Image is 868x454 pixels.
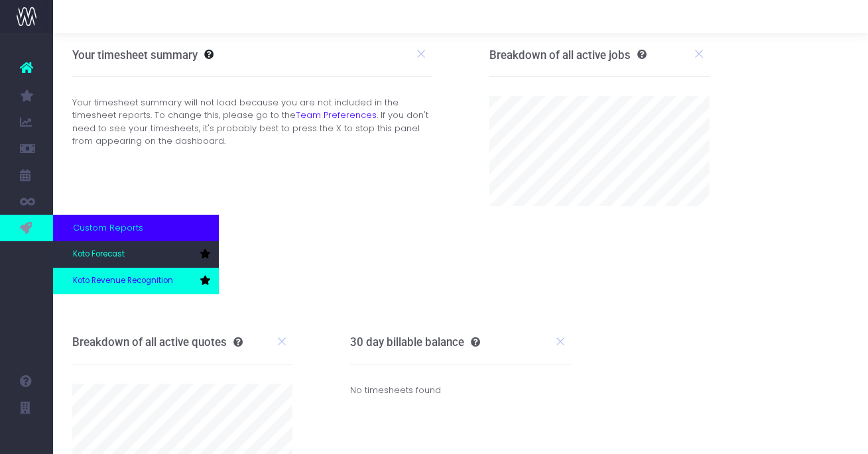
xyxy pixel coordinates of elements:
[53,268,219,294] a: Koto Revenue Recognition
[72,48,198,62] h3: Your timesheet summary
[53,241,219,268] a: Koto Forecast
[73,249,125,260] span: Koto Forecast
[73,275,173,287] span: Koto Revenue Recognition
[350,365,570,416] div: No timesheets found
[72,335,243,349] h3: Breakdown of all active quotes
[62,96,442,148] div: Your timesheet summary will not load because you are not included in the timesheet reports. To ch...
[73,221,143,235] span: Custom Reports
[17,427,36,447] img: images/default_profile_image.png
[296,109,377,121] a: Team Preferences
[489,48,647,62] h3: Breakdown of all active jobs
[350,335,480,349] h3: 30 day billable balance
